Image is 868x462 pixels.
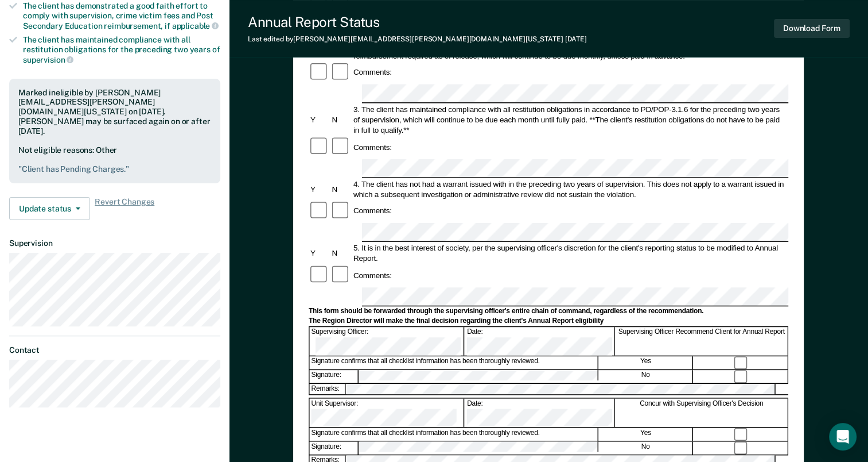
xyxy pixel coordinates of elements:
div: The Region Director will make the final decision regarding the client's Annual Report eligibility [309,317,788,326]
div: The client has demonstrated a good faith effort to comply with supervision, crime victim fees and... [23,1,220,30]
span: [DATE] [565,35,587,43]
div: 4. The client has not had a warrant issued with in the preceding two years of supervision. This d... [352,179,788,199]
div: Remarks: [310,384,347,394]
div: Not eligible reasons: Other [18,145,211,174]
div: Signature confirms that all checklist information has been thoroughly reviewed. [310,428,598,441]
div: Annual Report Status [248,14,587,30]
div: Date: [465,399,614,427]
div: N [330,184,352,194]
div: Open Intercom Messenger [829,423,857,451]
div: Date: [465,328,614,356]
span: Revert Changes [95,197,154,220]
div: Last edited by [PERSON_NAME][EMAIL_ADDRESS][PERSON_NAME][DOMAIN_NAME][US_STATE] [248,35,587,43]
pre: " Client has Pending Charges. " [18,164,211,174]
div: Supervising Officer: [310,328,465,356]
div: Yes [599,428,693,441]
div: Comments: [352,67,394,78]
div: This form should be forwarded through the supervising officer's entire chain of command, regardle... [309,307,788,316]
div: The client has maintained compliance with all restitution obligations for the preceding two years of [23,35,220,64]
div: Signature: [310,370,359,383]
div: Concur with Supervising Officer's Decision [616,399,788,427]
div: Y [309,184,330,194]
div: Yes [599,357,693,369]
div: No [599,370,693,383]
span: supervision [23,55,73,64]
span: applicable [172,21,219,30]
button: Download Form [774,19,850,38]
div: 3. The client has maintained compliance with all restitution obligations in accordance to PD/POP-... [352,104,788,135]
div: Comments: [352,270,394,280]
div: Unit Supervisor: [310,399,465,427]
div: Signature: [310,442,359,455]
div: No [599,442,693,455]
div: Signature confirms that all checklist information has been thoroughly reviewed. [310,357,598,369]
div: Marked ineligible by [PERSON_NAME][EMAIL_ADDRESS][PERSON_NAME][DOMAIN_NAME][US_STATE] on [DATE]. ... [18,88,211,136]
div: Comments: [352,206,394,216]
div: Supervising Officer Recommend Client for Annual Report [616,328,788,356]
dt: Supervision [9,238,220,248]
div: Comments: [352,142,394,152]
div: N [330,248,352,259]
dt: Contact [9,345,220,355]
div: 5. It is in the best interest of society, per the supervising officer's discretion for the client... [352,243,788,264]
div: Y [309,248,330,259]
div: Y [309,114,330,125]
div: N [330,114,352,125]
button: Update status [9,197,90,220]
